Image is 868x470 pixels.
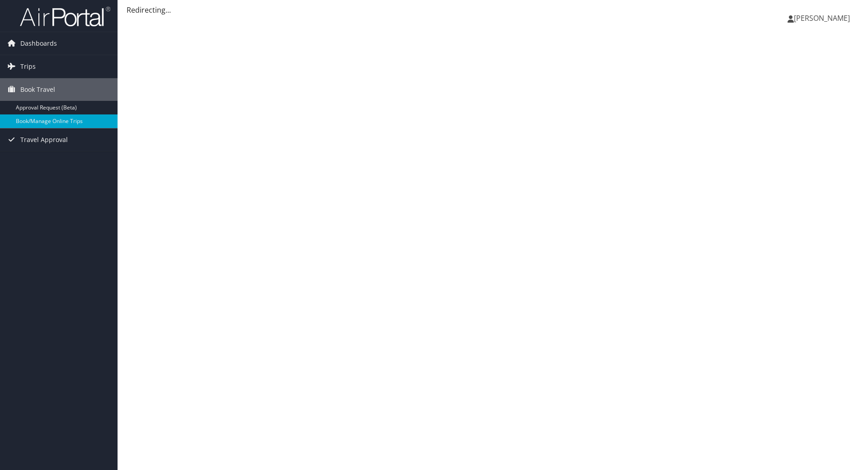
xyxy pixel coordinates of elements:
[20,128,68,151] span: Travel Approval
[20,55,36,78] span: Trips
[127,5,859,15] div: Redirecting...
[20,78,55,101] span: Book Travel
[788,5,859,32] a: [PERSON_NAME]
[20,6,110,27] img: airportal-logo.png
[794,13,850,23] span: [PERSON_NAME]
[20,32,57,55] span: Dashboards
